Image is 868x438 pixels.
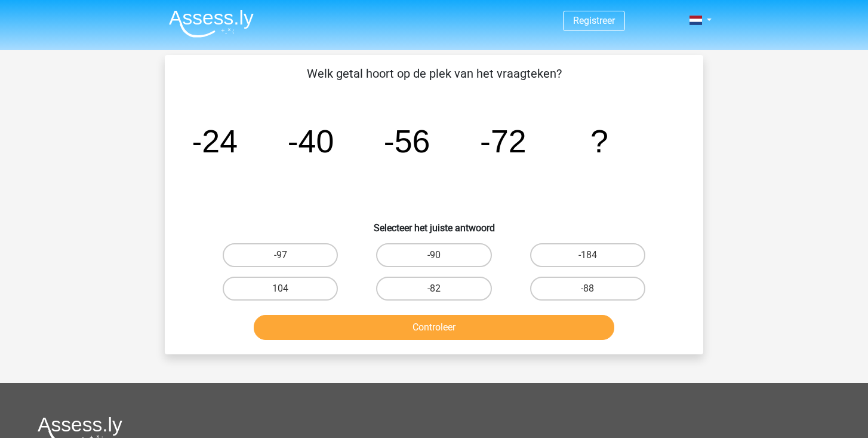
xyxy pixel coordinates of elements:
[223,277,338,301] label: 104
[480,123,527,159] tspan: -72
[376,277,491,301] label: -82
[573,15,615,26] a: Registreer
[184,213,684,234] h6: Selecteer het juiste antwoord
[184,65,684,82] p: Welk getal hoort op de plek van het vraagteken?
[530,277,645,301] label: -88
[254,315,615,340] button: Controleer
[590,123,608,159] tspan: ?
[288,123,334,159] tspan: -40
[169,10,254,38] img: Assessly
[376,243,491,267] label: -90
[530,243,645,267] label: -184
[223,243,338,267] label: -97
[191,123,238,159] tspan: -24
[384,123,430,159] tspan: -56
